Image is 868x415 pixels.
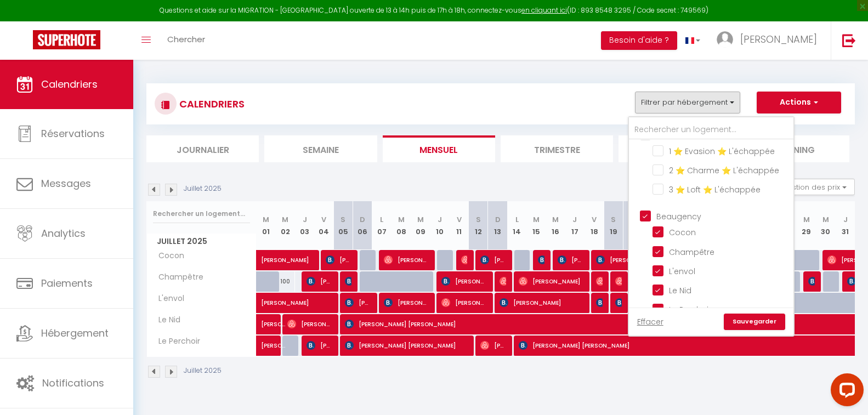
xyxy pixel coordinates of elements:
[261,244,337,265] span: [PERSON_NAME]
[41,326,109,340] span: Hébergement
[314,201,333,250] th: 04
[261,329,286,350] span: [PERSON_NAME]
[441,271,486,292] span: [PERSON_NAME]
[596,271,603,292] span: [PERSON_NAME]
[41,177,91,190] span: Messages
[149,314,190,326] span: Le Nid
[519,271,583,292] span: [PERSON_NAME]
[803,214,810,225] abbr: M
[526,201,546,250] th: 15
[307,335,332,356] span: [PERSON_NAME] [PERSON_NAME]
[623,201,642,250] th: 20
[257,336,276,356] a: [PERSON_NAME]
[345,292,371,313] span: [PERSON_NAME]
[184,184,222,194] p: Juillet 2025
[149,293,190,305] span: L'envol
[326,249,351,270] span: [PERSON_NAME]
[558,249,583,270] span: [PERSON_NAME]
[495,214,501,225] abbr: D
[611,214,616,225] abbr: S
[628,116,795,337] div: Filtrer par hébergement
[546,201,565,250] th: 16
[669,165,779,176] span: 2 ⭐ Charme ⭐ L'échappée
[41,276,93,290] span: Paiements
[177,92,245,116] h3: CALENDRIERS
[261,287,362,308] span: [PERSON_NAME]
[773,179,855,195] button: Gestion des prix
[507,201,526,250] th: 14
[533,214,540,225] abbr: M
[461,249,468,270] span: [PERSON_NAME]
[430,201,449,250] th: 10
[167,33,205,45] span: Chercher
[360,214,365,225] abbr: D
[822,214,829,225] abbr: M
[538,249,544,270] span: [PERSON_NAME]
[619,135,731,162] li: Tâches
[257,250,276,271] a: [PERSON_NAME]
[757,92,841,113] button: Actions
[476,214,481,225] abbr: S
[333,201,353,250] th: 05
[601,31,677,50] button: Besoin d'aide ?
[615,292,622,313] span: [PERSON_NAME]
[572,214,577,225] abbr: J
[604,201,623,250] th: 19
[41,226,86,240] span: Analytics
[372,201,392,250] th: 07
[257,293,276,314] a: [PERSON_NAME]
[669,266,695,277] span: L'envol
[480,249,506,270] span: [PERSON_NAME] [PERSON_NAME]
[276,271,295,292] div: 100
[457,214,462,225] abbr: V
[383,135,495,162] li: Mensuel
[411,201,430,250] th: 09
[345,335,467,356] span: [PERSON_NAME] [PERSON_NAME]
[345,271,351,292] span: [PERSON_NAME]
[669,285,691,296] span: Le Nid
[480,335,506,356] span: [PERSON_NAME]
[615,271,622,292] span: [PERSON_NAME]
[585,201,604,250] th: 18
[287,314,332,334] span: [PERSON_NAME]
[149,250,190,262] span: Cocon
[501,135,613,162] li: Trimestre
[384,292,429,313] span: [PERSON_NAME]
[669,247,714,258] span: Champêtre
[500,292,583,313] span: [PERSON_NAME]
[153,204,250,224] input: Rechercher un logement...
[41,77,98,91] span: Calendriers
[303,214,307,225] abbr: J
[450,201,469,250] th: 11
[843,214,848,225] abbr: J
[629,120,793,140] input: Rechercher un logement...
[41,127,105,140] span: Réservations
[321,214,326,225] abbr: V
[282,214,288,225] abbr: M
[149,336,203,348] span: Le Perchoir
[488,201,507,250] th: 13
[341,214,345,225] abbr: S
[724,314,785,330] a: Sauvegarder
[263,214,269,225] abbr: M
[822,369,868,415] iframe: LiveChat chat widget
[398,214,405,225] abbr: M
[417,214,424,225] abbr: M
[637,316,663,328] a: Effacer
[515,214,519,225] abbr: L
[257,201,276,250] th: 01
[521,5,567,15] a: en cliquant ici
[149,271,206,283] span: Champêtre
[353,201,372,250] th: 06
[596,249,641,270] span: [PERSON_NAME]
[565,201,585,250] th: 17
[596,292,603,313] span: [PERSON_NAME]
[295,201,314,250] th: 03
[552,214,559,225] abbr: M
[656,130,737,141] span: [GEOGRAPHIC_DATA]
[441,292,486,313] span: [PERSON_NAME]
[635,92,740,113] button: Filtrer par hébergement
[808,271,815,292] span: [PERSON_NAME]
[797,201,816,250] th: 29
